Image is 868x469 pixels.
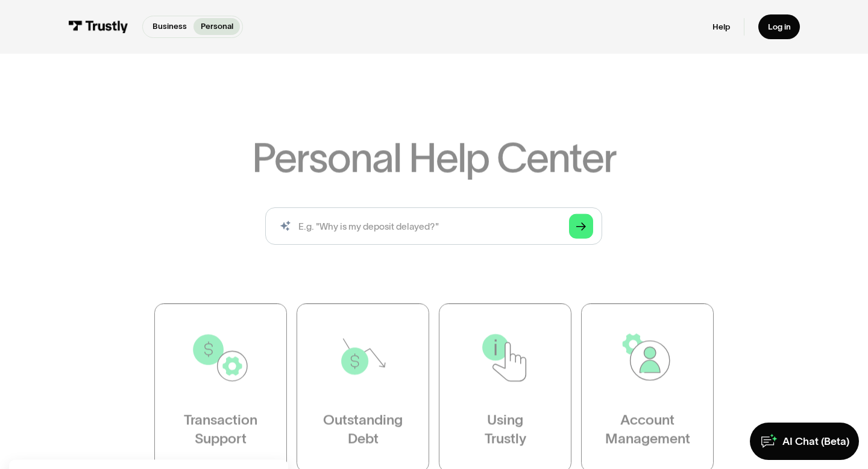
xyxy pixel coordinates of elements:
div: AI Chat (Beta) [782,435,849,449]
form: Search [265,207,602,245]
a: Personal [193,18,240,35]
a: Log in [758,14,800,39]
div: Using Trustly [485,411,526,449]
p: Personal [201,20,233,33]
div: Log in [768,22,791,33]
img: Trustly Logo [68,20,128,33]
a: Business [145,18,193,35]
p: Business [153,20,187,33]
h1: Personal Help Center [252,137,616,178]
div: Outstanding Debt [323,411,403,449]
div: Transaction Support [184,411,257,449]
a: AI Chat (Beta) [750,423,858,460]
a: Help [712,22,730,33]
div: Account Management [605,411,690,449]
input: search [265,207,602,245]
